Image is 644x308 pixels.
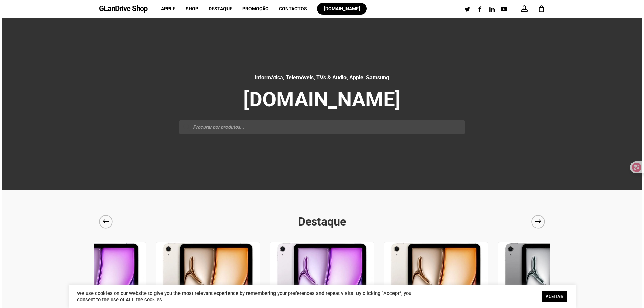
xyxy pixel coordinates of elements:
[94,214,550,229] h2: Destaque
[279,6,307,11] span: Contactos
[538,5,545,13] a: Cart
[209,6,232,11] span: Destaque
[324,6,360,11] span: [DOMAIN_NAME]
[317,6,367,11] a: [DOMAIN_NAME]
[531,215,545,228] button: Next
[279,6,307,11] a: Contactos
[209,6,232,11] a: Destaque
[161,6,175,11] a: Apple
[161,6,175,11] span: Apple
[179,73,465,82] h5: Informática, Telemóveis, TVs & Audio, Apple, Samsung
[99,215,113,228] button: Previous
[186,6,198,11] a: Shop
[179,87,465,112] h1: [DOMAIN_NAME]
[542,291,567,302] a: ACEITAR
[186,6,198,11] span: Shop
[242,6,269,11] a: Promoção
[77,290,420,303] div: We use cookies on our website to give you the most relevant experience by remembering your prefer...
[99,5,147,13] a: GLanDrive Shop
[242,6,269,11] span: Promoção
[179,120,465,134] input: Procurar por produtos...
